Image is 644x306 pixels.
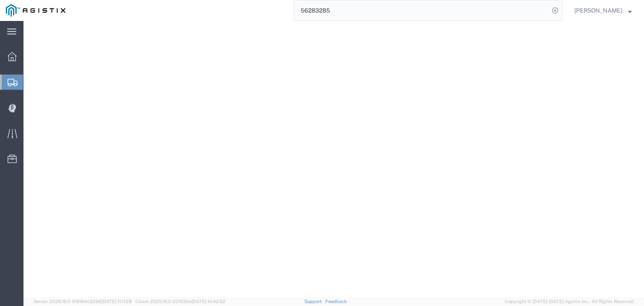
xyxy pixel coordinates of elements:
input: Search for shipment number, reference number [294,0,549,21]
a: Feedback [325,299,347,304]
span: Lorretta Ayala [574,6,622,15]
span: Client: 2025.16.0-22162be [135,299,226,304]
button: [PERSON_NAME] [574,5,632,16]
a: Support [304,299,325,304]
span: Server: 2025.16.0-91816dc9296 [34,299,132,304]
iframe: FS Legacy Container [23,21,644,297]
span: [DATE] 11:11:28 [101,299,132,304]
img: logo [6,4,65,17]
span: [DATE] 10:42:52 [192,299,226,304]
span: Copyright © [DATE]-[DATE] Agistix Inc., All Rights Reserved [505,298,634,305]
